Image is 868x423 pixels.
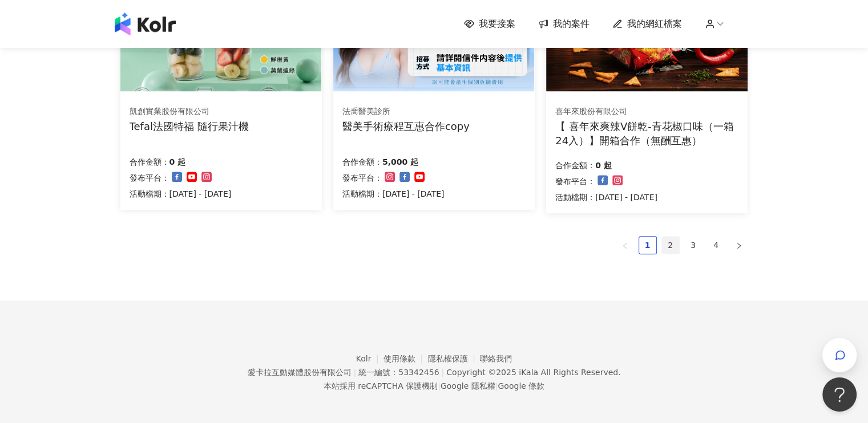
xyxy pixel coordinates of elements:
[498,381,544,391] a: Google 條款
[519,368,538,377] a: iKala
[555,106,738,117] div: 喜年來股份有限公司
[639,236,657,254] li: 1
[480,354,512,363] a: 聯絡我們
[446,368,620,377] div: Copyright © 2025 All Rights Reserved.
[822,377,857,412] iframe: Help Scout Beacon - Open
[555,174,595,188] p: 發布平台：
[685,237,702,254] a: 3
[130,155,169,169] p: 合作金額：
[736,242,742,249] span: right
[438,381,441,391] span: |
[342,155,382,169] p: 合作金額：
[553,18,590,30] span: 我的案件
[662,237,679,254] a: 2
[555,119,738,148] div: 【 喜年來爽辣V餅乾-青花椒口味（一箱24入）】開箱合作（無酬互惠）
[353,368,356,377] span: |
[595,158,612,172] p: 0 起
[130,171,169,185] p: 發布平台：
[441,368,444,377] span: |
[342,106,470,117] div: 法喬醫美診所
[684,236,703,254] li: 3
[639,237,656,254] a: 1
[495,381,498,391] span: |
[707,236,725,254] li: 4
[342,187,445,201] p: 活動檔期：[DATE] - [DATE]
[621,242,628,249] span: left
[169,155,186,169] p: 0 起
[661,236,680,254] li: 2
[383,354,428,363] a: 使用條款
[247,368,351,377] div: 愛卡拉互動媒體股份有限公司
[342,119,470,133] div: 醫美手術療程互惠合作copy
[555,190,657,204] p: 活動檔期：[DATE] - [DATE]
[130,187,232,201] p: 活動檔期：[DATE] - [DATE]
[358,368,439,377] div: 統一編號：53342456
[616,236,634,254] li: Previous Page
[130,119,249,133] div: Tefal法國特福 隨行果汁機
[616,236,634,254] button: left
[342,171,382,185] p: 發布平台：
[479,18,515,30] span: 我要接案
[130,106,249,117] div: 凱創實業股份有限公司
[428,354,481,363] a: 隱私權保護
[555,158,595,172] p: 合作金額：
[538,18,590,30] a: 我的案件
[464,18,515,30] a: 我要接案
[356,354,383,363] a: Kolr
[730,236,748,254] button: right
[612,18,682,30] a: 我的網紅檔案
[115,13,176,35] img: logo
[708,237,725,254] a: 4
[730,236,748,254] li: Next Page
[382,155,418,169] p: 5,000 起
[324,379,544,393] span: 本站採用 reCAPTCHA 保護機制
[627,18,682,30] span: 我的網紅檔案
[441,381,495,391] a: Google 隱私權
